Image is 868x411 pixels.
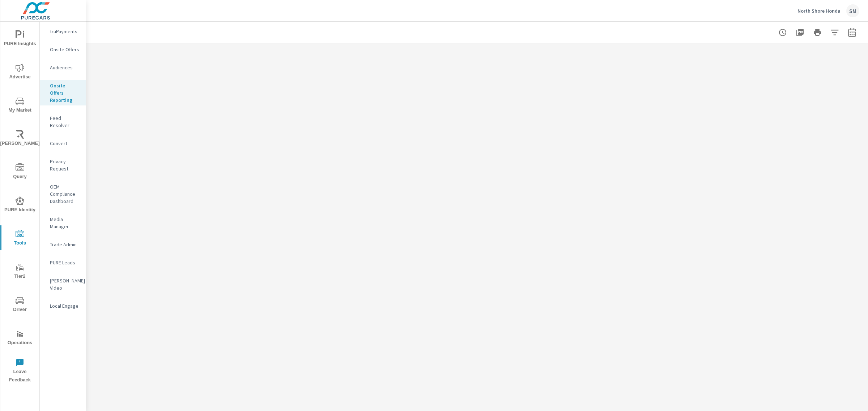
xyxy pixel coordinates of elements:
p: North Shore Honda [797,8,841,14]
p: Audiences [50,64,80,71]
p: Convert [50,140,80,147]
p: Onsite Offers Reporting [50,82,80,104]
div: Privacy Request [40,156,86,174]
div: truPayments [40,26,86,37]
p: truPayments [50,28,80,35]
p: Onsite Offers [50,46,80,53]
span: My Market [3,97,37,114]
p: Feed Resolver [50,114,80,129]
p: [PERSON_NAME] Video [50,277,80,291]
span: Tier2 [3,263,37,281]
div: OEM Compliance Dashboard [40,181,86,207]
span: Operations [3,329,37,347]
div: nav menu [0,22,39,387]
div: [PERSON_NAME] Video [40,275,86,293]
span: Driver [3,296,37,314]
div: Onsite Offers [40,44,86,55]
button: "Export Report to PDF" [793,25,807,40]
p: PURE Leads [50,259,80,266]
div: SM [846,4,859,17]
div: Onsite Offers Reporting [40,80,86,105]
span: Leave Feedback [3,358,37,384]
span: [PERSON_NAME] [3,130,37,148]
div: Media Manager [40,214,86,232]
div: Convert [40,138,86,149]
span: PURE Insights [3,30,37,48]
span: Query [3,163,37,181]
button: Select Date Range [845,25,859,40]
span: Advertise [3,64,37,81]
div: Local Engage [40,300,86,311]
span: PURE Identity [3,196,37,214]
div: Feed Resolver [40,113,86,131]
p: Privacy Request [50,158,80,172]
p: Local Engage [50,302,80,310]
div: PURE Leads [40,257,86,268]
div: Trade Admin [40,239,86,250]
p: Media Manager [50,216,80,230]
span: Tools [3,230,37,247]
p: Trade Admin [50,241,80,248]
button: Apply Filters [827,25,842,40]
p: OEM Compliance Dashboard [50,183,80,205]
div: Audiences [40,62,86,73]
button: Print Report [810,25,825,40]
